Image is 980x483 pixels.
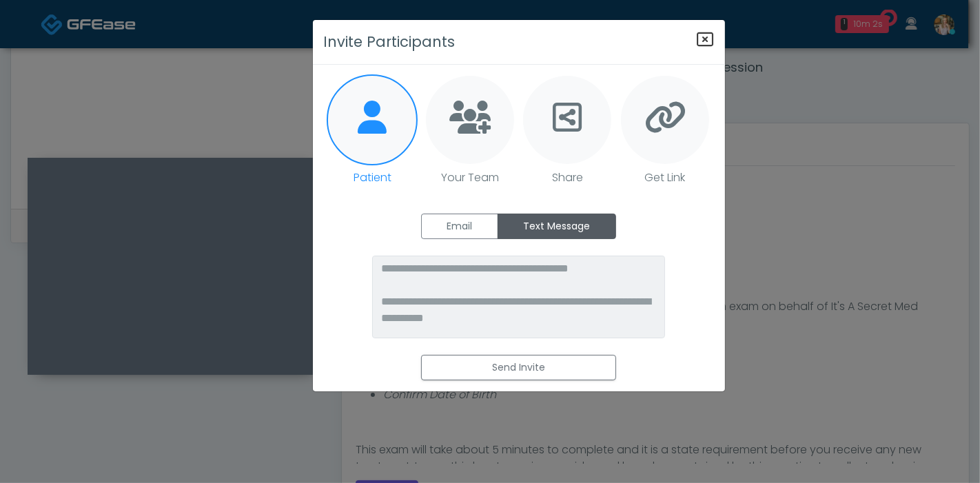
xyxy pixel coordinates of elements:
[421,214,498,239] label: Email
[498,214,616,239] label: Text Message
[421,355,616,380] button: Send Invite
[441,169,499,186] p: Your Team
[324,31,456,53] h3: Invite Participants
[686,20,725,59] button: Close
[354,169,391,186] p: Patient
[644,169,685,186] p: Get Link
[552,169,583,186] p: Share
[11,6,52,47] button: Open LiveChat chat widget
